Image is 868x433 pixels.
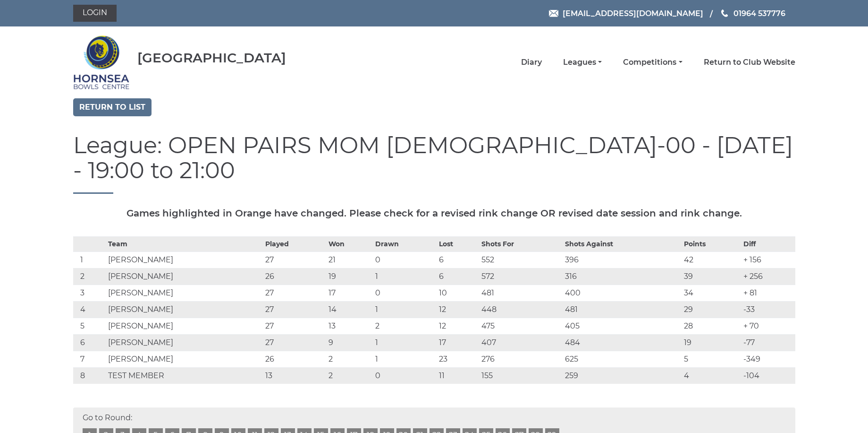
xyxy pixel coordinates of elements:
[479,251,563,268] td: 552
[437,268,479,285] td: 6
[373,236,437,251] th: Drawn
[479,301,563,318] td: 448
[704,57,795,68] a: Return to Club Website
[741,318,795,334] td: + 70
[373,318,437,334] td: 2
[73,268,106,285] td: 2
[479,285,563,301] td: 481
[437,367,479,384] td: 11
[263,268,327,285] td: 26
[741,301,795,318] td: -33
[106,318,263,334] td: [PERSON_NAME]
[563,318,682,334] td: 405
[437,301,479,318] td: 12
[326,301,373,318] td: 14
[479,268,563,285] td: 572
[549,8,703,19] a: Email [EMAIL_ADDRESS][DOMAIN_NAME]
[106,367,263,384] td: TEST MEMBER
[733,9,785,17] span: 01964 537776
[521,57,542,68] a: Diary
[437,351,479,367] td: 23
[563,367,682,384] td: 259
[563,351,682,367] td: 625
[479,351,563,367] td: 276
[479,334,563,351] td: 407
[682,251,741,268] td: 42
[373,301,437,318] td: 1
[263,334,327,351] td: 27
[73,285,106,301] td: 3
[373,367,437,384] td: 0
[741,367,795,384] td: -104
[437,285,479,301] td: 10
[682,301,741,318] td: 29
[73,98,152,116] a: Return to list
[682,268,741,285] td: 39
[106,351,263,367] td: [PERSON_NAME]
[563,285,682,301] td: 400
[563,236,682,251] th: Shots Against
[106,251,263,268] td: [PERSON_NAME]
[137,51,286,65] div: [GEOGRAPHIC_DATA]
[263,236,327,251] th: Played
[326,268,373,285] td: 19
[741,268,795,285] td: + 256
[437,318,479,334] td: 12
[373,334,437,351] td: 1
[263,367,327,384] td: 13
[549,10,558,17] img: Email
[741,251,795,268] td: + 156
[373,268,437,285] td: 1
[682,318,741,334] td: 28
[563,57,602,68] a: Leagues
[721,9,728,17] img: Phone us
[326,236,373,251] th: Won
[563,301,682,318] td: 481
[326,334,373,351] td: 9
[720,8,785,19] a: Phone us 01964 537776
[73,351,106,367] td: 7
[263,301,327,318] td: 27
[682,367,741,384] td: 4
[263,318,327,334] td: 27
[479,236,563,251] th: Shots For
[563,268,682,285] td: 316
[437,251,479,268] td: 6
[263,251,327,268] td: 27
[73,5,117,22] a: Login
[326,351,373,367] td: 2
[741,351,795,367] td: -349
[479,318,563,334] td: 475
[563,334,682,351] td: 484
[682,351,741,367] td: 5
[373,285,437,301] td: 0
[106,236,263,251] th: Team
[106,268,263,285] td: [PERSON_NAME]
[106,334,263,351] td: [PERSON_NAME]
[326,367,373,384] td: 2
[73,133,795,194] h1: League: OPEN PAIRS MOM [DEMOGRAPHIC_DATA]-00 - [DATE] - 19:00 to 21:00
[682,236,741,251] th: Points
[741,334,795,351] td: -77
[437,334,479,351] td: 17
[73,318,106,334] td: 5
[741,236,795,251] th: Diff
[73,367,106,384] td: 8
[326,251,373,268] td: 21
[73,301,106,318] td: 4
[326,285,373,301] td: 17
[263,351,327,367] td: 26
[741,285,795,301] td: + 81
[563,251,682,268] td: 396
[479,367,563,384] td: 155
[263,285,327,301] td: 27
[682,285,741,301] td: 34
[682,334,741,351] td: 19
[437,236,479,251] th: Lost
[373,251,437,268] td: 0
[106,285,263,301] td: [PERSON_NAME]
[73,251,106,268] td: 1
[373,351,437,367] td: 1
[73,29,130,95] img: Hornsea Bowls Centre
[73,334,106,351] td: 6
